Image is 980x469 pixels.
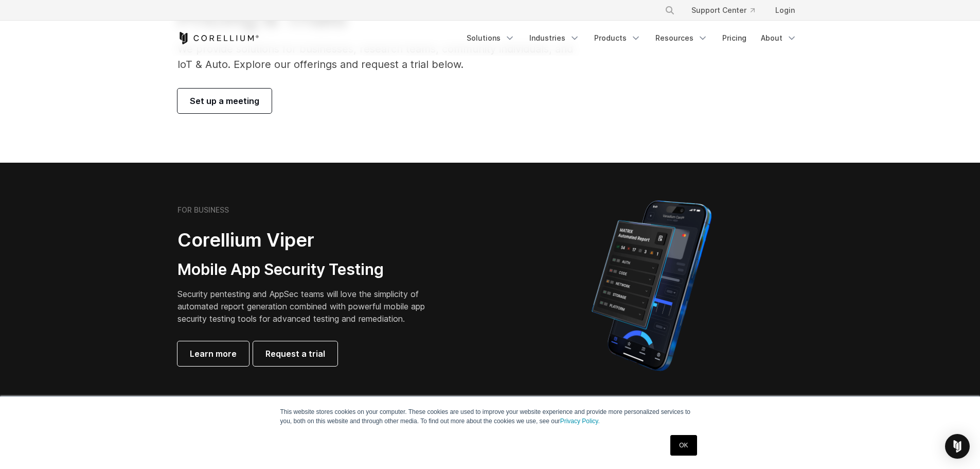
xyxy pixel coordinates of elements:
[253,341,337,366] a: Request a trial
[460,29,803,47] div: Navigation Menu
[523,29,586,47] a: Industries
[755,29,803,47] a: About
[652,1,803,20] div: Navigation Menu
[177,32,259,44] a: Corellium Home
[190,348,237,360] span: Learn more
[177,341,249,366] a: Learn more
[190,95,259,107] span: Set up a meeting
[177,260,441,280] h3: Mobile App Security Testing
[588,29,647,47] a: Products
[945,434,970,459] div: Open Intercom Messenger
[767,1,803,20] a: Login
[177,288,441,325] p: Security pentesting and AppSec teams will love the simplicity of automated report generation comb...
[661,1,679,20] button: Search
[280,407,700,426] p: This website stores cookies on your computer. These cookies are used to improve your website expe...
[177,229,441,252] h2: Corellium Viper
[460,29,521,47] a: Solutions
[574,196,729,376] img: Corellium MATRIX automated report on iPhone showing app vulnerability test results across securit...
[177,205,229,215] h6: FOR BUSINESS
[560,418,600,425] a: Privacy Policy.
[670,435,697,456] a: OK
[649,29,714,47] a: Resources
[683,1,763,20] a: Support Center
[177,41,587,72] p: We provide solutions for businesses, research teams, community individuals, and IoT & Auto. Explo...
[177,89,272,113] a: Set up a meeting
[265,348,325,360] span: Request a trial
[716,29,753,47] a: Pricing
